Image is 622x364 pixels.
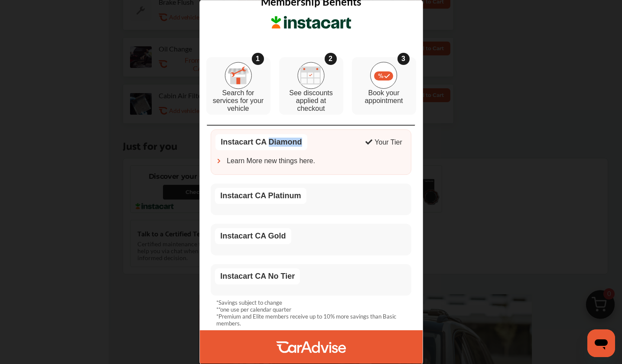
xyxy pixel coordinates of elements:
img: instacart_new_logo.2b80f2bd.svg [270,16,352,29]
div: Instacart CA No Tier [215,269,300,285]
div: Instacart CA Platinum [215,188,306,204]
iframe: Button to launch messaging window [587,329,615,357]
p: See discounts applied at checkout [283,90,339,113]
img: step_1.19e0b7d1.svg [225,62,252,89]
div: 3 [397,53,410,65]
p: *Premium and Elite members receive up to 10% more savings than Basic members. [216,313,406,327]
div: 1 [252,53,264,65]
p: **one use per calendar quarter [216,306,291,313]
div: Instacart CA Gold [215,229,291,245]
div: Instacart CA Diamond [215,135,307,151]
div: 2 [325,53,337,65]
p: *Savings subject to change [216,300,282,306]
img: step_2.918256d4.svg [297,62,325,89]
div: Your Tier [375,139,402,147]
img: ca-chevron-right.3d01df95.svg [215,158,222,165]
span: Learn More new things here. [227,158,315,165]
p: Search for services for your vehicle [211,90,266,113]
img: step_3.09f6a156.svg [370,62,397,89]
p: Book your appointment [356,90,412,105]
img: CarAdvise-LogoWhite.9d073ab3.svg [276,331,346,364]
